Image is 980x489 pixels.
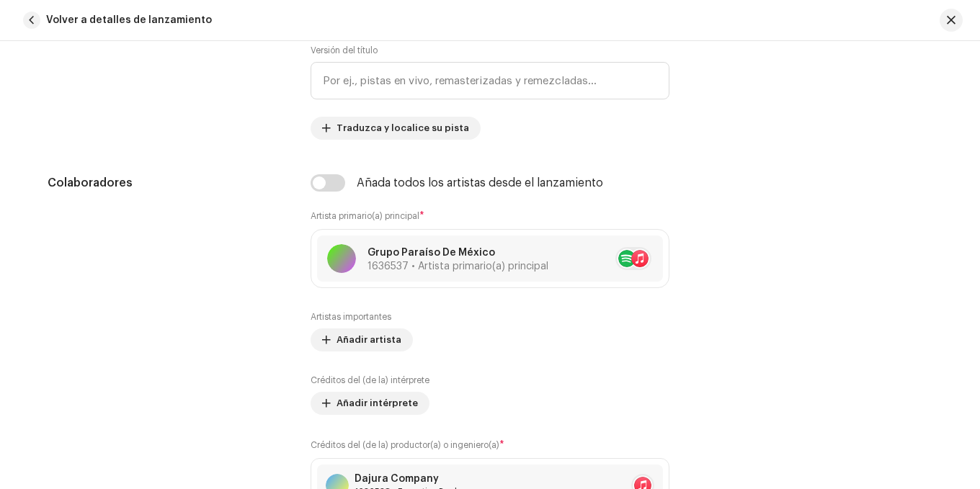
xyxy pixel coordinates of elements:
small: Artista primario(a) principal [311,212,419,220]
div: Dajura Company [355,473,475,485]
button: Añadir intérprete [311,392,429,415]
small: Créditos del (de la) productor(a) o ingeniero(a) [311,441,499,449]
button: Añadir artista [311,328,413,351]
span: 1636537 • Artista primario(a) principal [367,261,548,272]
input: Por ej., pistas en vivo, remasterizadas y remezcladas... [311,62,669,99]
label: Artistas importantes [311,311,391,323]
label: Versión del título [311,45,378,56]
label: Créditos del (de la) intérprete [311,374,429,386]
button: Traduzca y localice su pista [311,117,481,140]
div: Añada todos los artistas desde el lanzamiento [357,177,603,189]
p: Grupo Paraíso De México [367,246,548,261]
h5: Colaboradores [48,174,288,192]
span: Traduzca y localice su pista [337,114,469,143]
span: Añadir intérprete [337,389,418,418]
span: Añadir artista [337,326,401,354]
